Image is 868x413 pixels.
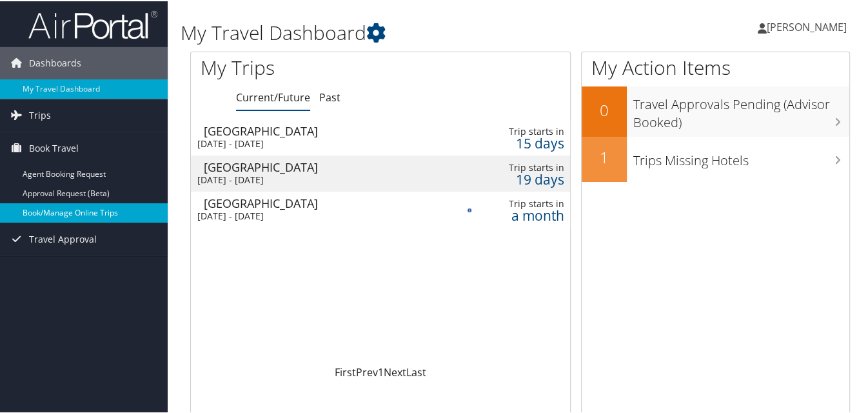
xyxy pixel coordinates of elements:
div: [GEOGRAPHIC_DATA] [204,124,444,136]
h3: Travel Approvals Pending (Advisor Booked) [633,88,850,130]
div: Trip starts in [484,125,564,136]
a: Next [384,364,406,378]
h1: My Travel Dashboard [181,18,633,45]
h3: Trips Missing Hotels [633,144,850,168]
h2: 1 [582,145,627,167]
div: a month [484,208,564,220]
a: First [335,364,356,378]
div: [DATE] - [DATE] [197,209,438,221]
a: 1Trips Missing Hotels [582,136,850,181]
div: Trip starts in [484,197,564,208]
span: Travel Approval [29,222,97,254]
a: 1 [378,364,384,378]
a: Prev [356,364,378,378]
h1: My Trips [201,53,402,80]
a: 0Travel Approvals Pending (Advisor Booked) [582,85,850,135]
div: [GEOGRAPHIC_DATA] [204,160,444,172]
div: [DATE] - [DATE] [197,173,438,185]
img: airportal-logo.png [28,8,157,39]
a: Past [319,89,340,103]
div: [GEOGRAPHIC_DATA] [204,196,444,208]
a: Current/Future [236,89,310,103]
span: [PERSON_NAME] [767,19,847,33]
span: Dashboards [29,46,81,78]
span: Book Travel [29,131,79,163]
span: Trips [29,98,51,130]
h1: My Action Items [582,53,850,80]
h2: 0 [582,98,627,120]
img: alert-flat-solid-info.png [468,207,471,211]
div: 19 days [484,172,564,184]
a: [PERSON_NAME] [758,6,860,45]
a: Last [406,364,426,378]
div: Trip starts in [484,161,564,172]
div: 15 days [484,136,564,148]
div: [DATE] - [DATE] [197,137,438,148]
